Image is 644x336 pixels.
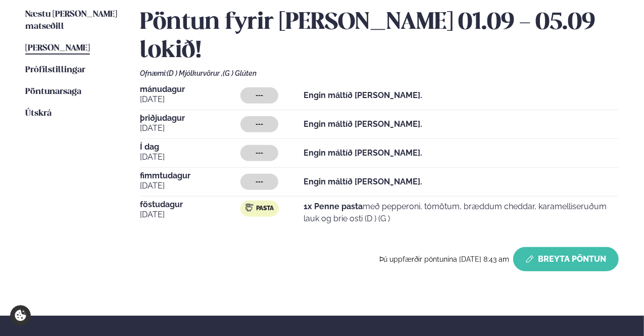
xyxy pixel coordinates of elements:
[140,85,240,93] span: mánudagur
[256,91,263,100] span: ---
[25,108,52,120] a: Útskrá
[25,109,52,118] span: Útskrá
[25,86,81,98] a: Pöntunarsaga
[256,205,274,213] span: Pasta
[140,69,619,77] div: Ofnæmi:
[304,148,422,158] strong: Engin máltíð [PERSON_NAME].
[140,9,619,65] h2: Pöntun fyrir [PERSON_NAME] 01.09 - 05.09 lokið!
[140,201,240,209] span: föstudagur
[245,204,254,212] img: pasta.svg
[140,93,240,106] span: [DATE]
[25,42,90,55] a: [PERSON_NAME]
[167,69,223,77] span: (D ) Mjólkurvörur ,
[25,44,90,53] span: [PERSON_NAME]
[304,202,363,211] strong: 1x Penne pasta
[379,255,509,263] span: Þú uppfærðir pöntunina [DATE] 8:43 am
[25,64,85,76] a: Prófílstillingar
[10,305,31,326] a: Cookie settings
[256,178,263,186] span: ---
[140,143,240,151] span: Í dag
[140,122,240,134] span: [DATE]
[25,87,81,96] span: Pöntunarsaga
[513,247,619,271] button: Breyta Pöntun
[304,201,618,225] p: með pepperoni, tómötum, bræddum cheddar, karamelliseruðum lauk og brie osti (D ) (G )
[304,90,422,100] strong: Engin máltíð [PERSON_NAME].
[140,172,240,180] span: fimmtudagur
[256,149,263,157] span: ---
[140,209,240,221] span: [DATE]
[140,180,240,192] span: [DATE]
[140,114,240,122] span: þriðjudagur
[25,9,120,33] a: Næstu [PERSON_NAME] matseðill
[304,119,422,129] strong: Engin máltíð [PERSON_NAME].
[256,120,263,128] span: ---
[25,66,85,74] span: Prófílstillingar
[140,151,240,163] span: [DATE]
[223,69,257,77] span: (G ) Glúten
[304,177,422,186] strong: Engin máltíð [PERSON_NAME].
[25,10,117,31] span: Næstu [PERSON_NAME] matseðill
